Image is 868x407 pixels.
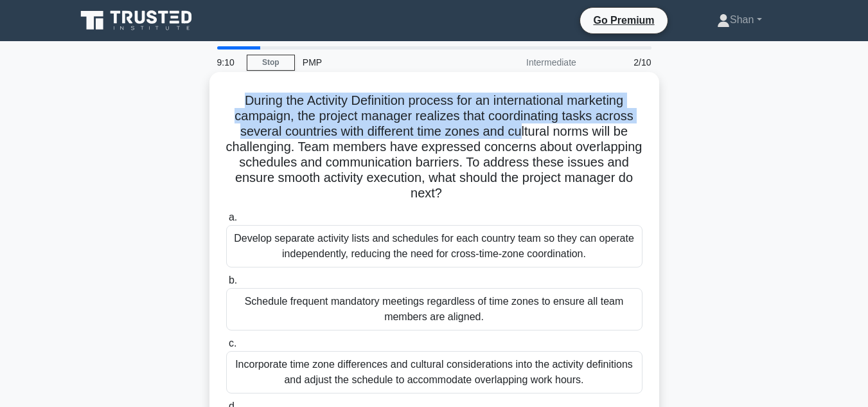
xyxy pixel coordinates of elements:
div: Develop separate activity lists and schedules for each country team so they can operate independe... [226,225,642,267]
span: b. [229,275,237,285]
span: a. [229,212,237,222]
div: PMP [295,50,472,75]
span: c. [229,338,236,348]
a: Stop [247,55,295,71]
div: Incorporate time zone differences and cultural considerations into the activity definitions and a... [226,351,642,393]
a: Shan [686,7,792,33]
div: 2/10 [584,50,659,75]
div: Intermediate [472,50,584,75]
div: Schedule frequent mandatory meetings regardless of time zones to ensure all team members are alig... [226,288,642,330]
h5: During the Activity Definition process for an international marketing campaign, the project manag... [225,93,644,202]
a: Go Premium [585,12,662,28]
div: 9:10 [209,50,247,75]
